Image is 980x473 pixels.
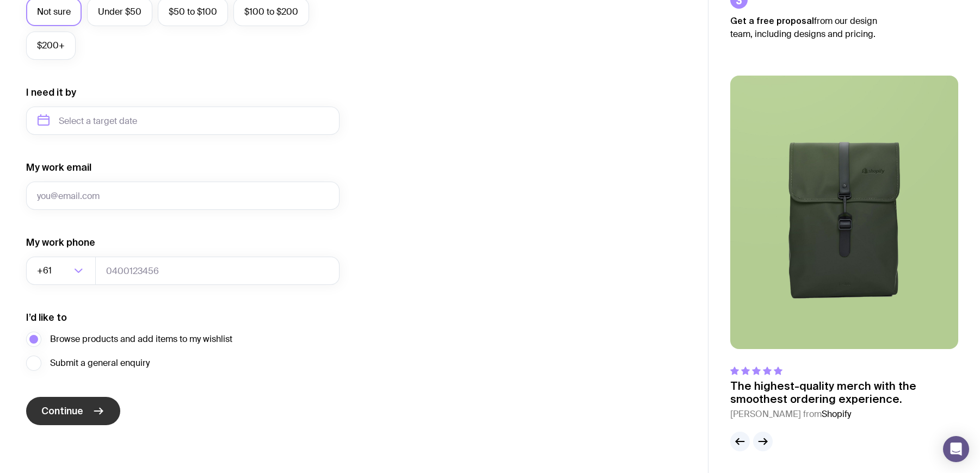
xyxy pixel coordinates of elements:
strong: Get a free proposal [730,16,814,26]
label: $200+ [26,32,76,60]
p: The highest-quality merch with the smoothest ordering experience. [730,379,958,406]
input: Select a target date [26,107,340,135]
span: Continue [41,404,83,418]
p: from our design team, including designs and pricing. [730,14,893,41]
span: Shopify [822,408,851,420]
div: Search for option [26,257,96,285]
input: you@email.com [26,182,340,210]
div: Open Intercom Messenger [943,436,969,462]
cite: [PERSON_NAME] from [730,408,958,421]
label: I’d like to [26,311,67,324]
span: Browse products and add items to my wishlist [50,333,232,346]
label: I need it by [26,86,76,99]
label: My work email [26,161,91,174]
span: +61 [37,257,54,285]
button: Continue [26,397,120,425]
span: Submit a general enquiry [50,357,150,370]
input: Search for option [54,257,71,285]
input: 0400123456 [95,257,340,285]
label: My work phone [26,236,95,249]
